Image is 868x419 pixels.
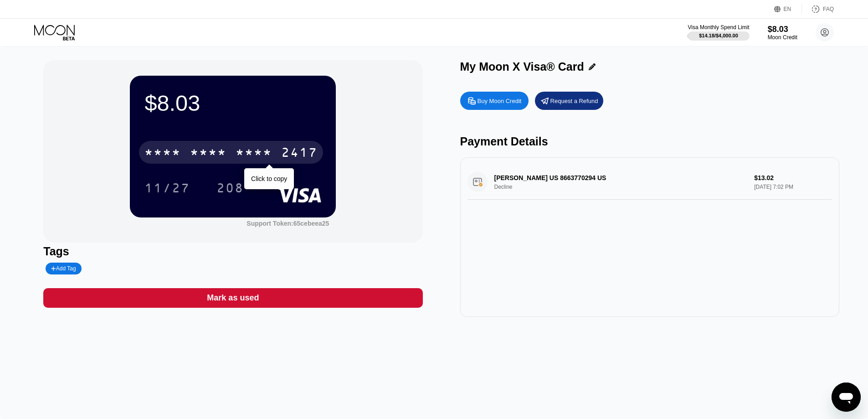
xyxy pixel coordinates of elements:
div: Payment Details [460,135,839,148]
div: Support Token: 65cebeea25 [247,220,329,227]
div: Visa Monthly Spend Limit$14.18/$4,000.00 [688,24,749,41]
div: $8.03Moon Credit [768,25,797,41]
div: Moon Credit [768,34,797,41]
div: 11/27 [144,182,190,197]
div: Add Tag [46,263,81,274]
div: FAQ [823,6,834,12]
div: $8.03 [768,25,797,34]
div: Mark as used [207,293,259,303]
div: Buy Moon Credit [478,97,522,105]
div: Tags [43,245,422,258]
div: Support Token:65cebeea25 [247,220,329,227]
div: Visa Monthly Spend Limit [688,24,749,31]
div: 208 [216,182,244,197]
div: $8.03 [144,90,321,116]
div: FAQ [802,5,834,14]
div: Add Tag [51,265,76,272]
div: Buy Moon Credit [460,92,529,110]
div: 208 [210,176,251,199]
div: EN [774,5,802,14]
div: Mark as used [43,288,422,308]
div: Request a Refund [535,92,603,110]
div: My Moon X Visa® Card [460,60,584,73]
iframe: Button to launch messaging window, conversation in progress [832,383,861,412]
div: Click to copy [251,175,287,182]
div: Request a Refund [550,97,598,105]
div: EN [784,6,791,12]
div: 2417 [281,146,318,161]
div: 11/27 [138,176,197,199]
div: $14.18 / $4,000.00 [699,33,738,38]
